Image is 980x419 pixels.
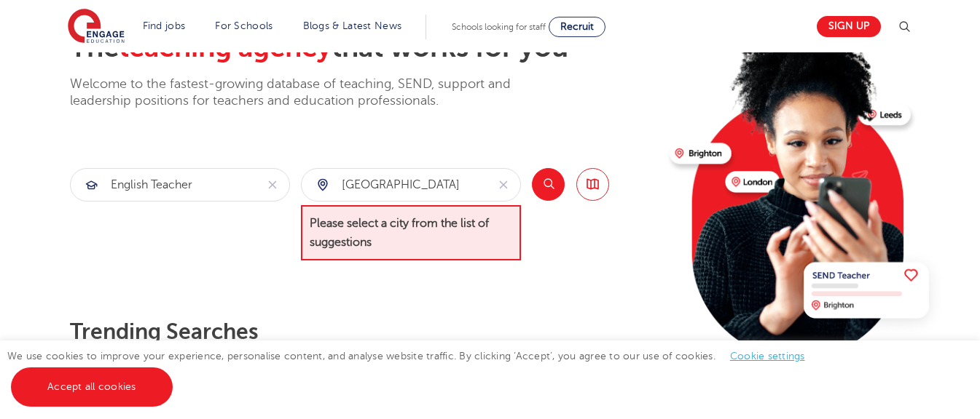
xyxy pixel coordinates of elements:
[549,17,605,37] a: Recruit
[560,21,594,32] span: Recruit
[303,20,402,31] a: Blogs & Latest News
[11,367,173,407] a: Accept all cookies
[70,319,658,345] p: Trending searches
[487,169,520,201] button: Clear
[452,22,546,32] span: Schools looking for staff
[256,169,289,201] button: Clear
[301,205,521,261] span: Please select a city from the list of suggestions
[817,16,881,37] a: Sign up
[532,168,565,201] button: Search
[70,168,290,201] div: Submit
[70,76,551,110] p: Welcome to the fastest-growing database of teaching, SEND, support and leadership positions for t...
[730,351,805,362] a: Cookie settings
[143,20,186,31] a: Find jobs
[71,169,256,201] input: Submit
[301,168,521,201] div: Submit
[215,20,273,31] a: For Schools
[7,351,820,392] span: We use cookies to improve your experience, personalise content, and analyse website traffic. By c...
[302,169,487,201] input: Submit
[68,9,125,45] img: Engage Education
